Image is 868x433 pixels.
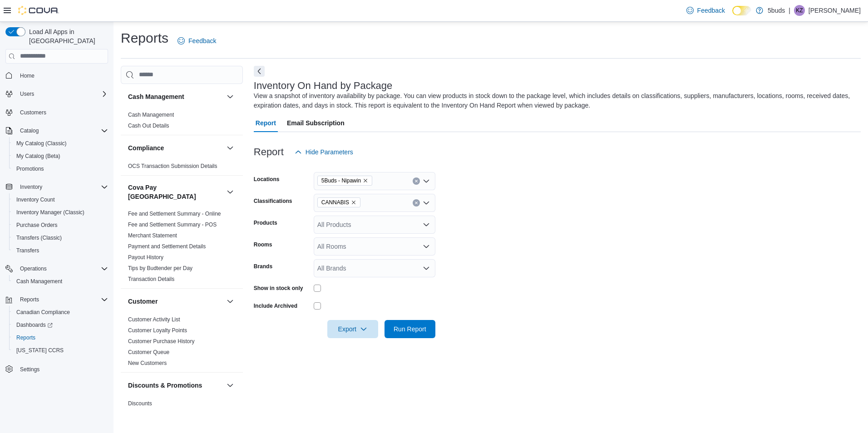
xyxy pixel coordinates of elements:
[13,307,74,318] a: Canadian Compliance
[128,349,169,355] a: Customer Queue
[16,70,38,81] a: Home
[256,114,276,132] span: Report
[2,106,112,119] button: Customers
[13,163,48,174] a: Promotions
[128,254,163,261] a: Payout History
[16,334,35,341] span: Reports
[128,143,164,153] h3: Compliance
[128,276,174,283] span: Transaction Details
[291,143,357,161] button: Hide Parameters
[20,90,34,98] span: Users
[16,182,108,192] span: Inventory
[732,6,751,15] input: Dark Mode
[128,211,221,217] a: Fee and Settlement Summary - Online
[121,208,243,288] div: Cova Pay [GEOGRAPHIC_DATA]
[13,220,108,231] span: Purchase Orders
[128,122,169,129] span: Cash Out Details
[317,197,360,207] span: CANNABIS
[128,232,177,239] a: Merchant Statement
[16,234,62,241] span: Transfers (Classic)
[20,366,39,373] span: Settings
[128,316,180,323] span: Customer Activity List
[9,306,112,319] button: Canadian Compliance
[128,400,152,407] a: Discounts
[16,247,39,254] span: Transfers
[25,27,108,45] span: Load All Apps in [GEOGRAPHIC_DATA]
[121,109,243,135] div: Cash Management
[796,5,803,16] span: KZ
[16,221,58,229] span: Purchase Orders
[18,6,59,15] img: Cova
[121,161,243,175] div: Compliance
[13,307,108,318] span: Canadian Compliance
[2,262,112,275] button: Operations
[13,276,108,287] span: Cash Management
[13,138,108,149] span: My Catalog (Classic)
[2,124,112,137] button: Catalog
[794,5,805,16] div: Keith Ziemann
[9,275,112,288] button: Cash Management
[128,297,158,306] h3: Customer
[254,241,272,248] label: Rooms
[16,294,43,305] button: Reports
[128,254,163,261] span: Payout History
[16,70,108,81] span: Home
[13,232,108,243] span: Transfers (Classic)
[128,92,223,101] button: Cash Management
[16,363,108,374] span: Settings
[254,219,277,226] label: Products
[413,177,420,185] button: Clear input
[128,243,206,250] span: Payment and Settlement Details
[16,294,108,305] span: Reports
[128,381,223,390] button: Discounts & Promotions
[128,163,217,169] a: OCS Transaction Submission Details
[9,219,112,231] button: Purchase Orders
[423,265,430,272] button: Open list of options
[809,5,861,16] p: [PERSON_NAME]
[16,209,84,216] span: Inventory Manager (Classic)
[2,293,112,306] button: Reports
[9,319,112,331] a: Dashboards
[16,125,108,136] span: Catalog
[128,92,184,101] h3: Cash Management
[5,65,108,399] nav: Complex example
[333,320,373,338] span: Export
[128,111,174,118] span: Cash Management
[20,296,39,303] span: Reports
[287,114,345,132] span: Email Subscription
[13,332,39,343] a: Reports
[254,263,272,270] label: Brands
[254,147,284,157] h3: Report
[2,181,112,193] button: Inventory
[20,127,39,134] span: Catalog
[423,221,430,228] button: Open list of options
[768,5,785,16] p: 5buds
[225,380,236,391] button: Discounts & Promotions
[697,6,725,15] span: Feedback
[128,327,187,334] span: Customer Loyalty Points
[16,278,62,285] span: Cash Management
[128,316,180,323] a: Customer Activity List
[128,338,195,345] span: Customer Purchase History
[128,276,174,282] a: Transaction Details
[9,162,112,175] button: Promotions
[128,221,217,228] span: Fee and Settlement Summary - POS
[351,200,356,205] button: Remove CANNABIS from selection in this group
[16,196,55,203] span: Inventory Count
[128,360,167,366] a: New Customers
[128,243,206,250] a: Payment and Settlement Details
[254,176,280,183] label: Locations
[13,345,67,356] a: [US_STATE] CCRS
[128,183,223,201] button: Cova Pay [GEOGRAPHIC_DATA]
[16,89,38,99] button: Users
[2,88,112,100] button: Users
[16,89,108,99] span: Users
[254,80,393,91] h3: Inventory On Hand by Package
[13,207,108,218] span: Inventory Manager (Classic)
[13,163,108,174] span: Promotions
[13,245,43,256] a: Transfers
